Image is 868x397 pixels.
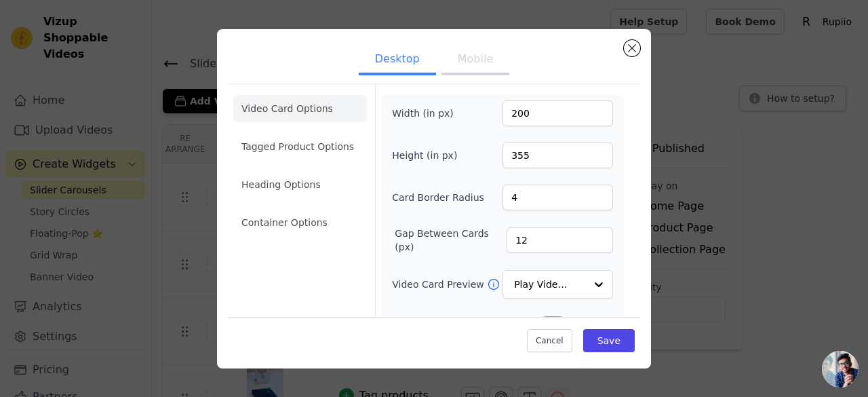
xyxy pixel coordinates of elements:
[359,45,436,75] button: Desktop
[572,315,587,331] span: No
[392,149,466,162] label: Height (in px)
[233,209,367,236] li: Container Options
[233,133,367,160] li: Tagged Product Options
[441,45,509,75] button: Mobile
[392,107,466,120] label: Width (in px)
[233,95,367,122] li: Video Card Options
[527,329,572,352] button: Cancel
[624,40,640,56] button: Close modal
[233,171,367,198] li: Heading Options
[395,227,507,254] label: Gap Between Cards (px)
[392,316,539,330] label: Hide Play Button
[392,278,486,291] label: Video Card Preview
[392,191,484,204] label: Card Border Radius
[822,351,859,387] a: Open chat
[583,329,635,352] button: Save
